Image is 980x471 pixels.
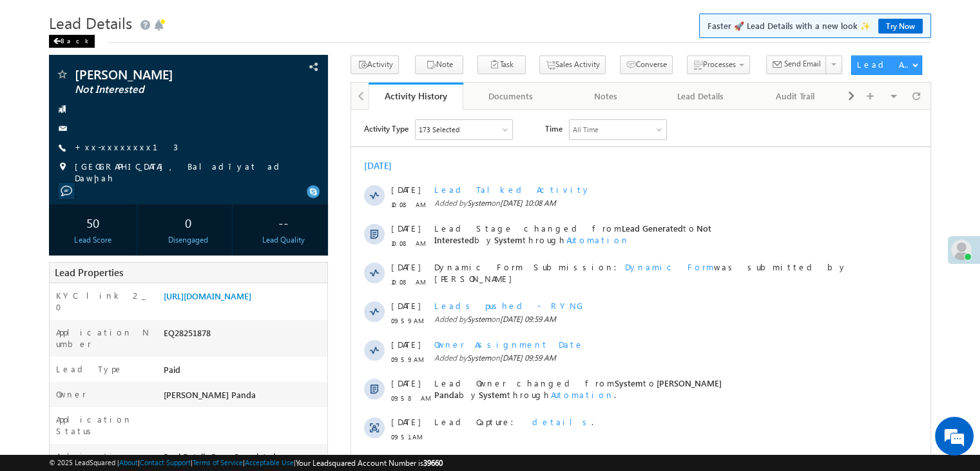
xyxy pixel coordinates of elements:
[49,12,132,33] span: Lead Details
[143,125,171,135] span: System
[40,113,69,125] span: [DATE]
[40,89,79,101] span: 10:08 AM
[40,321,79,333] span: 09:51 AM
[83,384,171,395] span: Lead Capture:
[83,268,370,290] span: Lead Owner changed from to by through .
[851,55,922,75] button: Lead Actions
[423,458,443,468] span: 39660
[119,458,138,466] a: About
[68,14,108,26] div: 173 Selected
[40,384,69,396] span: [DATE]
[193,458,243,466] a: Terms of Service
[243,234,324,246] div: Lead Quality
[759,88,832,104] div: Audit Trail
[474,88,546,104] div: Documents
[245,458,294,466] a: Acceptable Use
[148,210,229,234] div: 0
[200,279,263,290] span: Automation
[40,166,79,178] span: 10:08 AM
[83,384,508,396] div: .
[128,279,156,290] span: System
[160,326,327,345] div: EQ28251878
[40,437,79,449] span: 01:53 AM
[653,83,748,110] a: Lead Details
[40,306,69,318] span: [DATE]
[749,83,843,110] a: Audit Trail
[55,266,123,279] span: Lead Properties
[160,450,327,468] div: BankDetails Page Completed
[148,234,229,246] div: Disengaged
[83,204,508,215] span: Added by on
[116,205,140,214] span: System
[243,210,324,234] div: --
[378,90,454,102] div: Activity History
[40,283,79,294] span: 09:58 AM
[83,268,370,290] span: [PERSON_NAME] Panda
[83,113,360,135] span: Not Interested
[415,55,463,74] button: Note
[40,74,69,86] span: [DATE]
[75,68,247,81] span: [PERSON_NAME]
[40,229,69,241] span: [DATE]
[83,74,240,85] span: Lead Talked Activity
[784,58,821,70] span: Send Email
[181,306,240,317] span: details
[40,190,69,202] span: [DATE]
[56,363,123,375] label: Lead Type
[52,234,133,246] div: Lead Score
[559,83,653,110] a: Notes
[222,14,247,26] div: All Time
[83,345,508,357] div: .
[83,190,233,201] span: Leads pushed - RYNG
[878,19,923,34] a: Try Now
[264,268,292,279] span: System
[181,345,240,356] span: details
[569,88,642,104] div: Notes
[40,399,79,410] span: 01:53 AM
[40,268,69,279] span: [DATE]
[181,423,240,434] span: details
[56,388,86,400] label: Owner
[215,125,278,135] span: Automation
[83,306,508,318] div: .
[164,389,256,400] span: [PERSON_NAME] Panda
[149,88,205,98] span: [DATE] 10:08 AM
[160,363,327,381] div: Paid
[83,152,508,175] span: Dynamic Form Submission: was submitted by [PERSON_NAME]
[369,83,463,110] a: Activity History
[40,128,79,139] span: 10:08 AM
[40,205,79,217] span: 09:59 AM
[687,55,750,74] button: Processes
[75,161,301,184] span: [GEOGRAPHIC_DATA], Baladīyat ad Dawḩah
[351,55,399,74] button: Activity
[52,210,133,234] div: 50
[13,50,55,62] div: [DATE]
[83,306,171,317] span: Lead Capture:
[83,88,508,99] span: Added by on
[140,458,191,466] a: Contact Support
[703,59,736,69] span: Processes
[116,243,140,253] span: System
[56,290,150,313] label: KYC link 2_0
[40,360,79,372] span: 02:30 AM
[664,88,736,104] div: Lead Details
[181,384,240,395] span: details
[707,19,923,32] span: Faster 🚀 Lead Details with a new look ✨
[149,243,205,253] span: [DATE] 09:59 AM
[56,414,150,437] label: Application Status
[539,55,606,74] button: Sales Activity
[271,113,332,124] span: Lead Generated
[194,10,211,29] span: Time
[477,55,526,74] button: Task
[40,423,69,434] span: [DATE]
[857,59,912,70] div: Lead Actions
[40,345,69,357] span: [DATE]
[49,35,95,48] div: Back
[274,152,363,163] span: Dynamic Form
[83,345,171,356] span: Lead Capture:
[149,205,205,214] span: [DATE] 09:59 AM
[49,457,443,469] span: © 2025 LeadSquared | | | | |
[83,113,360,135] span: Lead Stage changed from to by through
[56,326,150,350] label: Application Number
[40,152,69,163] span: [DATE]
